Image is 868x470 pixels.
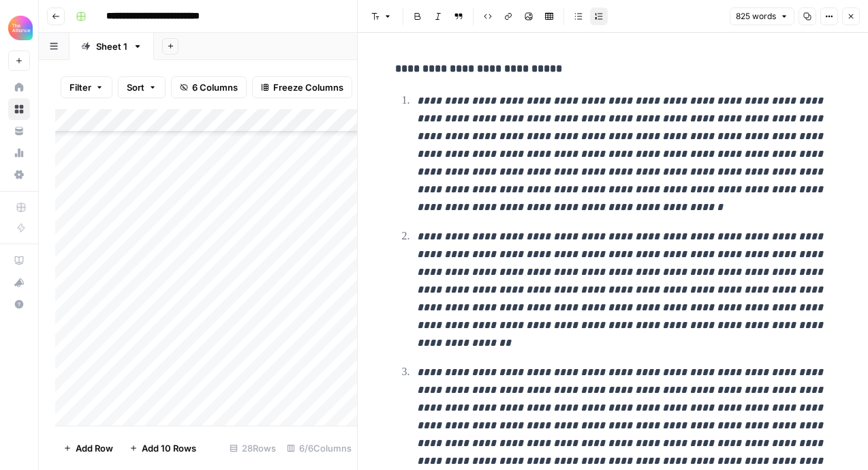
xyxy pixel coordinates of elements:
[8,76,30,98] a: Home
[69,80,91,94] span: Filter
[736,10,776,23] span: 825 words
[9,272,29,293] div: What's new?
[730,8,794,25] button: 825 words
[8,120,30,142] a: Your Data
[69,33,154,60] a: Sheet 1
[8,98,30,120] a: Browse
[8,164,30,186] a: Settings
[96,40,127,53] div: Sheet 1
[8,11,30,45] button: Workspace: Alliance
[273,80,343,94] span: Freeze Columns
[8,250,30,271] a: AirOps Academy
[281,437,357,459] div: 6/6 Columns
[8,142,30,164] a: Usage
[121,437,204,459] button: Add 10 Rows
[118,76,166,98] button: Sort
[61,76,112,98] button: Filter
[55,437,121,459] button: Add Row
[8,271,30,293] button: What's new?
[142,441,196,455] span: Add 10 Rows
[224,437,281,459] div: 28 Rows
[76,441,113,455] span: Add Row
[8,293,30,315] button: Help + Support
[8,16,33,40] img: Alliance Logo
[252,76,352,98] button: Freeze Columns
[192,80,238,94] span: 6 Columns
[127,80,144,94] span: Sort
[171,76,247,98] button: 6 Columns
